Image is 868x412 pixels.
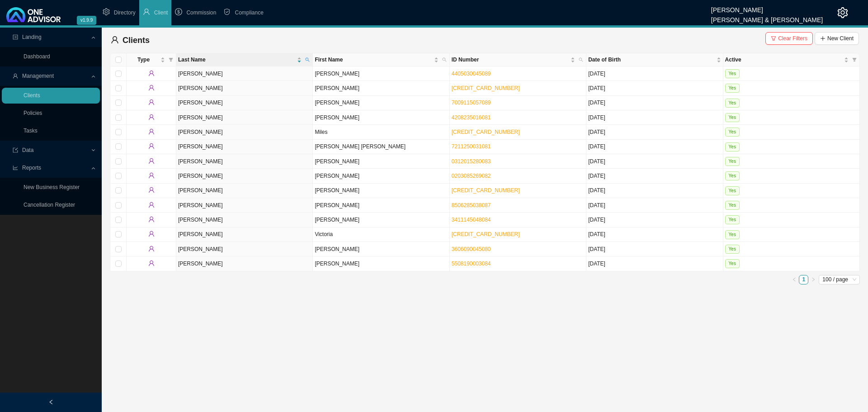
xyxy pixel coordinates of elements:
[313,256,449,271] td: [PERSON_NAME]
[148,246,155,252] span: user
[452,231,520,237] a: [CREDIT_CARD_NUMBER]
[175,8,182,15] span: dollar
[167,53,175,66] span: filter
[452,173,491,179] a: 0203085269082
[811,277,816,282] span: right
[143,8,150,15] span: user
[725,84,740,93] span: Yes
[186,9,216,16] span: Commission
[22,73,54,79] span: Management
[725,215,740,224] span: Yes
[315,55,432,64] span: First Name
[723,53,860,66] th: Active
[588,55,714,64] span: Date of Birth
[808,275,818,284] li: Next Page
[176,66,313,81] td: [PERSON_NAME]
[452,187,520,194] a: [CREDIT_CARD_NUMBER]
[586,66,723,81] td: [DATE]
[452,55,569,64] span: ID Number
[586,213,723,227] td: [DATE]
[148,99,155,105] span: user
[808,275,818,284] button: right
[765,32,813,45] button: Clear Filters
[148,85,155,91] span: user
[313,125,449,139] td: Miles
[452,158,491,165] a: 0312015280083
[837,7,848,18] span: setting
[313,213,449,227] td: [PERSON_NAME]
[725,171,740,180] span: Yes
[24,53,50,60] a: Dashboard
[176,154,313,169] td: [PERSON_NAME]
[725,99,740,108] span: Yes
[148,187,155,193] span: user
[452,99,491,106] a: 7009115057089
[176,110,313,125] td: [PERSON_NAME]
[586,154,723,169] td: [DATE]
[303,53,311,66] span: search
[313,66,449,81] td: [PERSON_NAME]
[13,147,18,153] span: import
[586,53,723,66] th: Date of Birth
[13,73,18,79] span: user
[711,12,823,22] div: [PERSON_NAME] & [PERSON_NAME]
[452,143,491,150] a: 7211250031081
[13,165,18,170] span: line-chart
[792,277,797,282] span: left
[452,114,491,121] a: 4208235016081
[24,202,75,208] a: Cancellation Register
[725,55,842,64] span: Active
[586,110,723,125] td: [DATE]
[223,8,231,15] span: safety
[123,36,150,45] span: Clients
[313,227,449,242] td: Victoria
[778,34,807,43] span: Clear Filters
[48,399,54,405] span: left
[725,201,740,210] span: Yes
[22,147,33,153] span: Data
[586,125,723,139] td: [DATE]
[586,227,723,242] td: [DATE]
[586,140,723,154] td: [DATE]
[313,169,449,183] td: [PERSON_NAME]
[176,140,313,154] td: [PERSON_NAME]
[452,129,520,135] a: [CREDIT_CARD_NUMBER]
[148,158,155,164] span: user
[148,202,155,208] span: user
[305,57,310,62] span: search
[154,9,168,16] span: Client
[148,260,155,266] span: user
[22,165,41,171] span: Reports
[176,125,313,139] td: [PERSON_NAME]
[176,242,313,256] td: [PERSON_NAME]
[819,275,860,284] div: Page Size
[22,34,42,40] span: Landing
[176,184,313,198] td: [PERSON_NAME]
[77,16,96,25] span: v1.9.9
[725,186,740,195] span: Yes
[822,275,856,284] span: 100 / page
[442,57,447,62] span: search
[452,260,491,267] a: 5508190003084
[725,230,740,239] span: Yes
[313,81,449,95] td: [PERSON_NAME]
[313,184,449,198] td: [PERSON_NAME]
[176,198,313,213] td: [PERSON_NAME]
[148,143,155,149] span: user
[452,71,491,77] a: 4405030045089
[313,140,449,154] td: [PERSON_NAME] [PERSON_NAME]
[579,57,583,62] span: search
[127,53,176,66] th: Type
[586,81,723,95] td: [DATE]
[313,53,449,66] th: First Name
[452,85,520,91] a: [CREDIT_CARD_NUMBER]
[850,53,859,66] span: filter
[789,275,799,284] button: left
[586,96,723,110] td: [DATE]
[128,55,159,64] span: Type
[148,172,155,179] span: user
[176,169,313,183] td: [PERSON_NAME]
[820,36,826,41] span: plus
[799,275,808,284] li: 1
[114,9,136,16] span: Directory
